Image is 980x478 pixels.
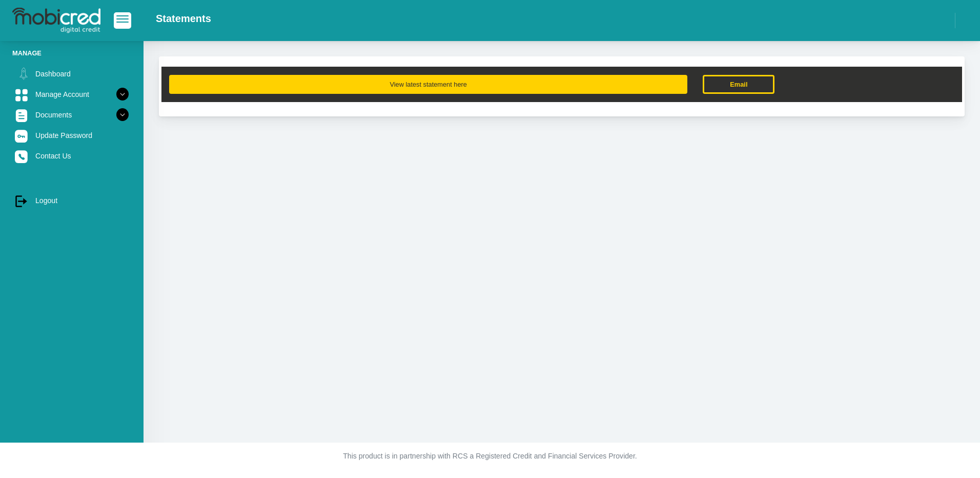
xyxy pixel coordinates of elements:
[12,85,131,104] a: Manage Account
[703,75,774,94] a: Email
[206,451,774,462] p: This product is in partnership with RCS a Registered Credit and Financial Services Provider.
[12,64,131,84] a: Dashboard
[12,105,131,125] a: Documents
[156,12,211,25] h2: Statements
[12,146,131,166] a: Contact Us
[12,126,131,145] a: Update Password
[12,8,100,33] img: logo-mobicred.svg
[169,75,687,94] button: View latest statement here
[12,48,131,58] li: Manage
[12,191,131,210] a: Logout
